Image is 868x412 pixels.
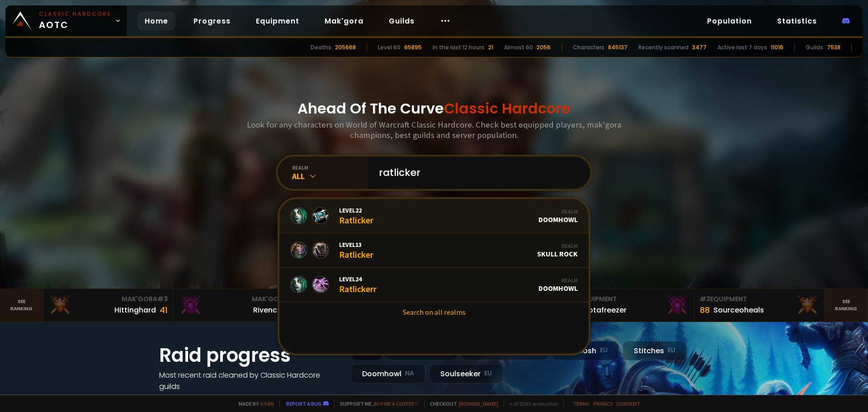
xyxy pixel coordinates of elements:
span: Level 22 [339,206,373,214]
div: Stitches [623,341,687,360]
div: Realm [538,208,578,215]
div: Ratlickerr [339,275,377,294]
span: Made by [233,400,274,407]
div: Realm [538,277,578,284]
a: Level13RatlickerRealmSkull Rock [279,233,589,268]
span: Checkout [424,400,498,407]
span: Level 24 [339,275,377,283]
a: #3Equipment88Sourceoheals [694,289,825,322]
a: Level22RatlickerRealmDoomhowl [279,199,589,233]
div: 205668 [335,43,356,52]
span: # 3 [157,294,168,303]
div: Mak'Gora [179,294,298,304]
div: Skull Rock [537,242,578,258]
a: Equipment [249,12,307,30]
div: Guilds [806,43,823,52]
div: Almost 60 [504,43,533,52]
div: Doomhowl [538,208,578,224]
a: Guilds [382,12,422,30]
div: 88 [700,304,710,316]
a: Level24RatlickerrRealmDoomhowl [279,268,589,302]
div: Ratlicker [339,206,373,226]
a: Terms [573,400,590,407]
div: realm [292,164,368,171]
div: All [292,171,368,181]
div: Nek'Rosh [552,341,619,360]
a: Mak'Gora#2Rivench100 [174,289,304,322]
small: EU [484,369,492,378]
a: Seeranking [825,289,868,322]
div: Notafreezer [583,304,627,316]
small: Classic Hardcore [39,10,111,18]
div: Soulseeker [429,364,503,384]
small: EU [668,346,675,355]
a: Mak'Gora#3Hittinghard41 [43,289,174,322]
div: Sourceoheals [713,304,764,316]
div: Hittinghard [114,304,156,316]
span: AOTC [39,10,111,32]
h4: Most recent raid cleaned by Classic Hardcore guilds [159,369,340,392]
div: 65895 [404,43,422,52]
div: 11016 [771,43,783,52]
div: Realm [537,242,578,249]
div: Doomhowl [351,364,425,384]
input: Search a character... [373,156,580,189]
div: 21 [488,43,493,52]
div: Characters [573,43,604,52]
a: a fan [260,400,274,407]
div: In the last 12 hours [433,43,485,52]
div: Deaths [311,43,331,52]
h3: Look for any characters on World of Warcraft Classic Hardcore. Check best equipped players, mak'g... [243,119,625,140]
a: Search on all realms [279,302,589,322]
div: Equipment [700,294,819,304]
div: Level 60 [378,43,401,52]
span: Support me, [334,400,419,407]
div: Mak'Gora [49,294,168,304]
div: Ratlicker [339,241,373,260]
span: # 3 [700,294,710,303]
a: See all progress [159,393,218,403]
h1: Raid progress [159,341,340,369]
a: Mak'gora [317,12,371,30]
a: Privacy [593,400,613,407]
a: Consent [616,400,640,407]
div: Rivench [253,304,282,316]
small: EU [600,346,608,355]
a: Statistics [770,12,824,30]
a: Report a bug [286,400,321,407]
div: Recently scanned [638,43,689,52]
div: 7538 [827,43,840,52]
span: Level 13 [339,241,373,249]
a: Population [700,12,759,30]
div: Doomhowl [538,277,578,293]
a: Progress [186,12,238,30]
a: Buy me a coffee [374,400,419,407]
small: NA [405,369,414,378]
div: 2056 [537,43,551,52]
div: Equipment [570,294,689,304]
span: v. d752d5 - production [504,400,558,407]
div: 41 [160,304,168,316]
a: Home [137,12,175,30]
div: 845137 [608,43,627,52]
div: 3477 [692,43,707,52]
div: Active last 7 days [717,43,767,52]
span: Classic Hardcore [444,98,571,118]
h1: Ahead Of The Curve [297,98,571,119]
a: #2Equipment88Notafreezer [564,289,694,322]
a: Classic HardcoreAOTC [5,5,127,36]
a: [DOMAIN_NAME] [459,400,498,407]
